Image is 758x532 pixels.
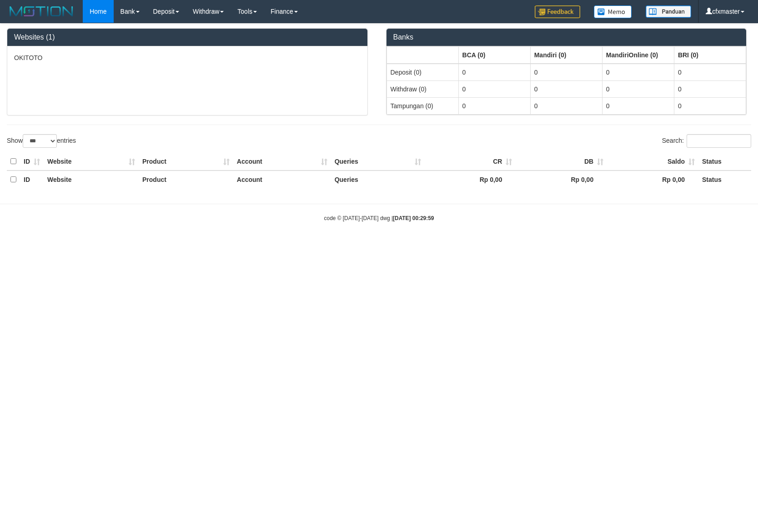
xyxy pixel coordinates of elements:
small: code © [DATE]-[DATE] dwg | [324,215,434,221]
th: Rp 0,00 [425,171,516,188]
select: Showentries [23,134,57,148]
td: Withdraw (0) [387,80,458,97]
th: Status [698,153,751,171]
th: Rp 0,00 [607,171,698,188]
label: Search: [662,134,751,148]
th: Website [44,171,139,188]
th: Website [44,153,139,171]
h3: Websites (1) [14,33,361,41]
th: Product [139,153,233,171]
th: CR [425,153,516,171]
th: Group: activate to sort column ascending [674,46,746,64]
td: 0 [458,80,530,97]
td: 0 [674,64,746,81]
td: 0 [602,97,674,114]
p: OKITOTO [14,53,361,62]
img: Button%20Memo.svg [594,5,632,18]
strong: [DATE] 00:29:59 [393,215,434,221]
th: Queries [331,171,425,188]
th: Rp 0,00 [516,171,607,188]
td: 0 [530,97,602,114]
th: Account [233,171,331,188]
td: 0 [458,97,530,114]
td: 0 [458,64,530,81]
th: Saldo [607,153,698,171]
th: Group: activate to sort column ascending [530,46,602,64]
td: 0 [530,64,602,81]
th: Group: activate to sort column ascending [458,46,530,64]
td: 0 [674,97,746,114]
td: Tampungan (0) [387,97,458,114]
th: Product [139,171,233,188]
th: ID [20,153,44,171]
td: 0 [602,64,674,81]
td: 0 [602,80,674,97]
td: 0 [674,80,746,97]
th: Account [233,153,331,171]
th: Group: activate to sort column ascending [387,46,458,64]
img: MOTION_logo.png [7,5,76,18]
td: 0 [530,80,602,97]
th: Status [698,171,751,188]
input: Search: [687,134,751,148]
th: DB [516,153,607,171]
h3: Banks [393,33,740,41]
label: Show entries [7,134,76,148]
img: Feedback.jpg [535,5,580,18]
td: Deposit (0) [387,64,458,81]
img: panduan.png [646,5,691,18]
th: Queries [331,153,425,171]
th: ID [20,171,44,188]
th: Group: activate to sort column ascending [602,46,674,64]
